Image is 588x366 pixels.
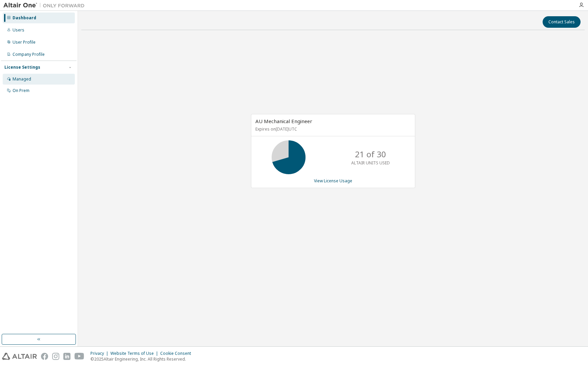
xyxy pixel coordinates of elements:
img: altair_logo.svg [2,353,37,360]
img: youtube.svg [75,353,84,360]
div: Company Profile [13,52,45,57]
div: Privacy [90,351,110,356]
p: ALTAIR UNITS USED [351,160,390,166]
p: 21 of 30 [355,148,386,160]
p: © 2025 Altair Engineering, Inc. All Rights Reserved. [90,356,195,362]
img: linkedin.svg [63,353,70,360]
div: Managed [13,76,31,82]
div: License Settings [4,65,40,70]
div: Users [13,27,24,33]
img: instagram.svg [52,353,59,360]
span: AU Mechanical Engineer [255,118,312,124]
div: On Prem [13,88,29,93]
div: Dashboard [13,15,36,21]
div: Cookie Consent [160,351,195,356]
button: Contact Sales [543,16,581,28]
div: User Profile [13,40,36,45]
img: facebook.svg [41,353,48,360]
img: Altair One [3,2,88,9]
div: Website Terms of Use [110,351,160,356]
p: Expires on [DATE] UTC [255,126,409,132]
a: View License Usage [314,178,352,184]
